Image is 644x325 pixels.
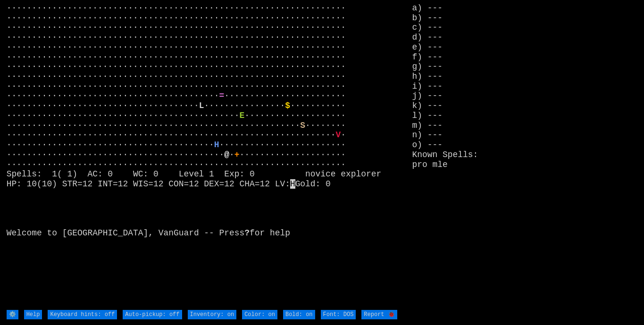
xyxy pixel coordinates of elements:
input: Bold: on [283,310,315,320]
input: Report 🐞 [361,310,397,320]
input: Inventory: on [188,310,237,320]
font: S [300,121,305,130]
input: Help [24,310,42,320]
font: + [234,150,240,159]
font: @ [224,150,229,159]
font: $ [285,101,290,110]
input: Keyboard hints: off [48,310,117,320]
input: Font: DOS [321,310,356,320]
larn: ··································································· ·····························... [7,3,412,309]
font: L [199,101,204,110]
font: E [240,111,245,120]
font: = [219,91,225,100]
input: ⚙️ [7,310,18,320]
b: ? [244,228,250,238]
font: H [214,140,219,150]
stats: a) --- b) --- c) --- d) --- e) --- f) --- g) --- h) --- i) --- j) --- k) --- l) --- m) --- n) ---... [412,3,638,309]
input: Auto-pickup: off [123,310,182,320]
mark: H [290,179,295,189]
input: Color: on [242,310,277,320]
font: V [336,130,341,140]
